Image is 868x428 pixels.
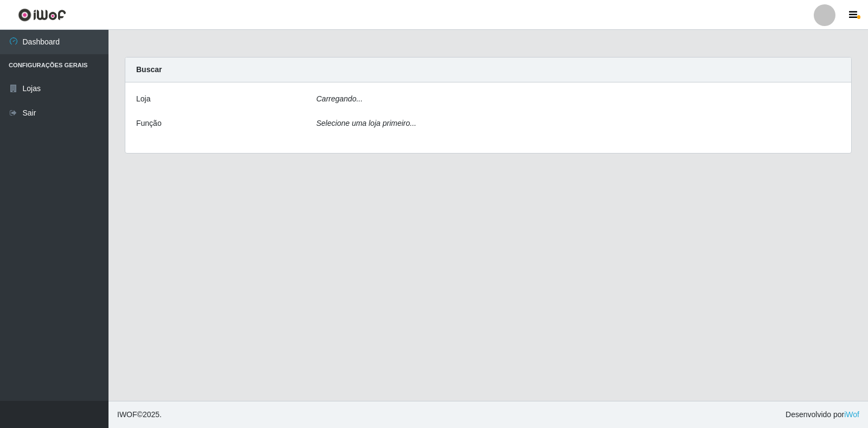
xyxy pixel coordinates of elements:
[18,8,66,22] img: CoreUI Logo
[117,409,162,420] span: © 2025 .
[316,119,416,127] i: Selecione uma loja primeiro...
[316,94,363,103] i: Carregando...
[136,65,162,74] strong: Buscar
[117,410,137,419] span: IWOF
[136,118,162,129] label: Função
[786,409,859,420] span: Desenvolvido por
[136,93,150,105] label: Loja
[844,410,859,419] a: iWof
